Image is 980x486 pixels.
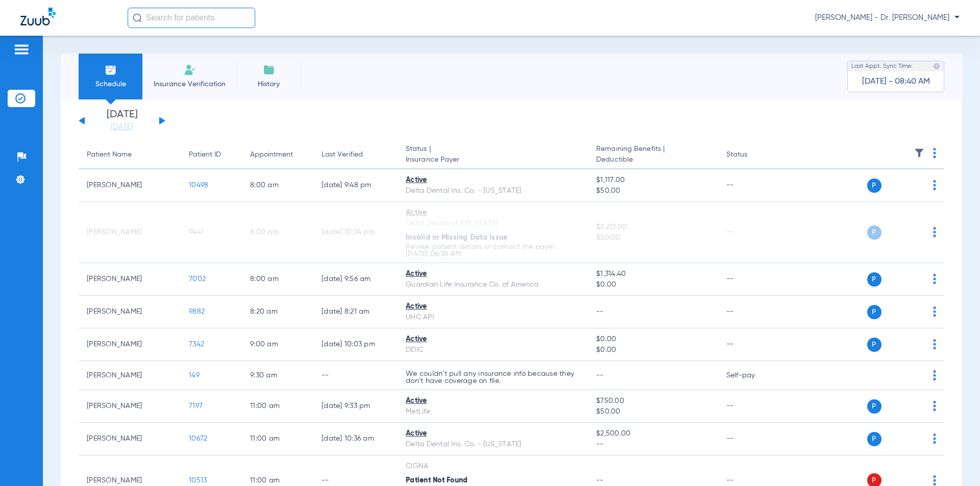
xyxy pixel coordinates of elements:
[596,279,709,290] span: $0.00
[91,122,153,132] a: [DATE]
[189,182,208,189] span: 10498
[406,461,580,472] div: CIGNA
[718,202,787,263] td: --
[718,361,787,390] td: Self-pay
[250,149,305,160] div: Appointment
[79,296,181,328] td: [PERSON_NAME]
[933,274,936,284] img: group-dot-blue.svg
[867,178,881,193] span: P
[242,361,313,390] td: 9:30 AM
[910,180,920,190] img: x.svg
[718,390,787,423] td: --
[263,64,275,76] img: History
[867,272,881,287] span: P
[914,148,924,158] img: filter.svg
[406,301,580,312] div: Active
[313,202,398,263] td: [DATE] 10:24 PM
[851,61,913,71] span: Last Appt. Sync Time:
[406,406,580,417] div: MetLife
[244,79,293,89] span: History
[150,79,229,89] span: Insurance Verification
[718,263,787,296] td: --
[596,186,709,196] span: $50.00
[242,202,313,263] td: 8:00 AM
[133,13,142,22] img: Search Icon
[242,390,313,423] td: 11:00 AM
[189,435,207,442] span: 10672
[867,432,881,446] span: P
[718,169,787,202] td: --
[250,149,293,160] div: Appointment
[189,402,203,410] span: 7197
[406,439,580,450] div: Delta Dental Ins. Co. - [US_STATE]
[406,477,468,484] span: Patient Not Found
[596,345,709,355] span: $0.00
[128,8,255,28] input: Search for patients
[406,370,580,385] p: We couldn’t pull any insurance info because they don’t have coverage on file.
[406,396,580,406] div: Active
[718,141,787,169] th: Status
[313,296,398,328] td: [DATE] 8:21 AM
[86,79,135,89] span: Schedule
[242,423,313,455] td: 11:00 AM
[933,339,936,349] img: group-dot-blue.svg
[596,222,709,233] span: $2,212.00
[79,202,181,263] td: [PERSON_NAME]
[79,361,181,390] td: [PERSON_NAME]
[322,149,363,160] div: Last Verified
[79,263,181,296] td: [PERSON_NAME]
[718,296,787,328] td: --
[87,149,132,160] div: Patient Name
[910,475,920,485] img: x.svg
[406,234,507,241] span: Invalid or Missing Data Issue
[406,175,580,186] div: Active
[313,390,398,423] td: [DATE] 9:33 PM
[87,149,173,160] div: Patient Name
[189,372,200,379] span: 149
[910,306,920,317] img: x.svg
[910,401,920,411] img: x.svg
[910,227,920,237] img: x.svg
[189,149,221,160] div: Patient ID
[933,401,936,411] img: group-dot-blue.svg
[596,269,709,279] span: $1,314.40
[406,243,580,258] p: Review patient details or contact the payer. [DATE] 06:38 AM.
[933,63,940,70] img: last sync help info
[596,334,709,345] span: $0.00
[596,396,709,406] span: $750.00
[406,186,580,196] div: Delta Dental Ins. Co. - [US_STATE]
[79,328,181,361] td: [PERSON_NAME]
[105,64,117,76] img: Schedule
[933,433,936,444] img: group-dot-blue.svg
[867,399,881,414] span: P
[718,328,787,361] td: --
[406,155,580,165] span: Insurance Payer
[406,428,580,439] div: Active
[79,423,181,455] td: [PERSON_NAME]
[406,218,580,229] div: Delta Dental of [US_STATE]
[313,423,398,455] td: [DATE] 10:36 AM
[910,433,920,444] img: x.svg
[242,296,313,328] td: 8:20 AM
[313,361,398,390] td: --
[596,308,604,315] span: --
[596,406,709,417] span: $50.00
[596,439,709,450] span: --
[933,148,936,158] img: group-dot-blue.svg
[313,169,398,202] td: [DATE] 9:48 PM
[862,76,930,87] span: [DATE] - 08:40 AM
[406,312,580,323] div: UHC API
[910,274,920,284] img: x.svg
[189,308,205,315] span: 9882
[189,149,234,160] div: Patient ID
[313,263,398,296] td: [DATE] 9:56 AM
[20,8,56,25] img: Zuub Logo
[867,305,881,319] span: P
[242,328,313,361] td: 9:00 AM
[596,477,604,484] span: --
[929,437,980,486] div: Chat Widget
[588,141,718,169] th: Remaining Benefits |
[933,180,936,190] img: group-dot-blue.svg
[189,275,206,283] span: 7002
[406,279,580,290] div: Guardian Life Insurance Co. of America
